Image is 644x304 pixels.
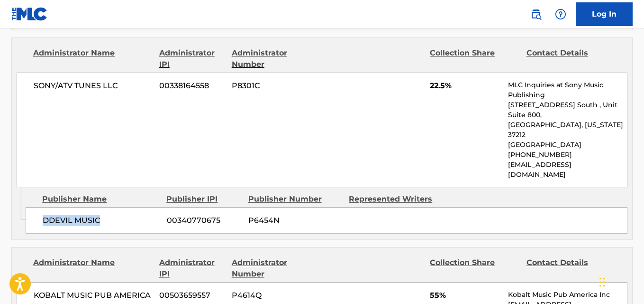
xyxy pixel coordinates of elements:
span: DDEVIL MUSIC [43,215,160,226]
div: Administrator IPI [159,257,225,280]
div: Administrator Name [33,257,152,280]
div: Collection Share [430,257,519,280]
div: Administrator IPI [159,47,225,70]
p: [STREET_ADDRESS] South , Unit Suite 800, [508,100,627,120]
img: help [555,9,566,20]
div: Administrator Number [232,47,321,70]
div: Drag [599,268,605,296]
p: [GEOGRAPHIC_DATA] [508,140,627,150]
div: Publisher Number [248,193,342,205]
img: MLC Logo [11,7,48,21]
span: 00340770675 [167,215,241,226]
span: 55% [430,290,501,301]
p: Kobalt Music Pub America Inc [508,290,627,300]
div: Publisher IPI [166,193,241,205]
div: Help [551,5,570,24]
span: P6454N [248,215,342,226]
span: P8301C [232,80,321,92]
span: 22.5% [430,80,501,92]
div: Contact Details [526,257,616,280]
p: [EMAIL_ADDRESS][DOMAIN_NAME] [508,160,627,180]
div: Publisher Name [42,193,159,205]
span: P4614Q [232,290,321,301]
p: MLC Inquiries at Sony Music Publishing [508,80,627,100]
a: Public Search [526,5,545,24]
div: Collection Share [430,47,519,70]
div: Represented Writers [349,193,443,205]
iframe: Chat Widget [597,258,644,304]
span: 00503659557 [159,290,225,301]
span: 00338164558 [159,80,225,92]
span: SONY/ATV TUNES LLC [34,80,152,92]
div: Contact Details [526,47,616,70]
div: Administrator Name [33,47,152,70]
div: Administrator Number [232,257,321,280]
img: search [530,9,542,20]
p: [GEOGRAPHIC_DATA], [US_STATE] 37212 [508,120,627,140]
a: Log In [576,2,633,26]
p: [PHONE_NUMBER] [508,150,627,160]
